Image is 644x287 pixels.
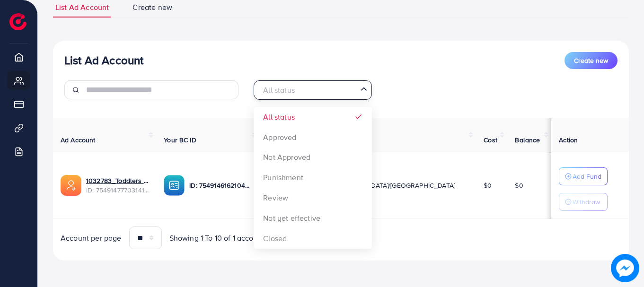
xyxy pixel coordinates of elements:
span: Your BC ID [164,135,196,145]
span: Action [559,135,578,145]
span: Create new [132,2,172,13]
span: Ad Account Status [267,126,302,145]
span: Approved [267,179,308,191]
img: ic-ads-acc.e4c84228.svg [61,175,81,196]
p: Withdraw [573,196,600,208]
span: Time Zone [324,135,355,145]
span: List Ad Account [55,2,109,13]
span: Balance [515,135,540,145]
button: Withdraw [559,193,608,211]
h3: List Ad Account [64,53,143,67]
span: Create new [574,56,608,65]
span: Account per page [61,233,122,244]
a: 1032783_Toddlers and Juniors_1757672970337 [86,176,149,185]
span: Cost [484,135,497,145]
span: ID: 7549147770314113041 [86,185,149,195]
img: logo [9,13,26,30]
input: Search for option [258,83,357,97]
span: Ad Account [61,135,96,145]
span: $0 [515,181,523,190]
span: $0 [484,181,492,190]
img: ic-ba-acc.ded83a64.svg [164,175,185,196]
button: Add Fund [559,167,608,185]
span: Showing 1 To 10 of 1 account(s) [169,233,272,244]
img: image [611,254,639,282]
span: [GEOGRAPHIC_DATA]/[GEOGRAPHIC_DATA] [324,181,455,190]
div: Search for option [254,80,372,100]
p: ID: 7549146162104713224 [189,180,252,191]
button: Create new [565,52,618,69]
div: <span class='underline'>1032783_Toddlers and Juniors_1757672970337</span></br>7549147770314113041 [86,176,149,195]
p: Add Fund [573,171,601,182]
